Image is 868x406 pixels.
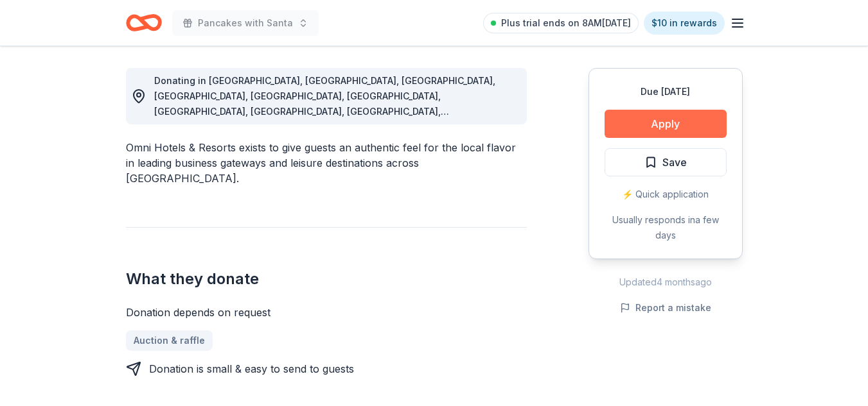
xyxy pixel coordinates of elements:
div: Due [DATE] [605,84,727,99]
div: Donation is small & easy to send to guests [149,361,354,376]
a: Plus trial ends on 8AM[DATE] [483,13,639,33]
button: Report a mistake [620,300,711,316]
a: Home [126,8,162,38]
a: $10 in rewards [644,12,725,35]
div: Updated 4 months ago [589,275,743,290]
div: ⚡️ Quick application [605,187,727,202]
span: Donating in [GEOGRAPHIC_DATA], [GEOGRAPHIC_DATA], [GEOGRAPHIC_DATA], [GEOGRAPHIC_DATA], [GEOGRAPH... [154,75,495,194]
div: Usually responds in a few days [605,212,727,243]
span: Pancakes with Santa [198,15,293,31]
button: Save [605,148,727,176]
span: Save [662,154,687,171]
span: Plus trial ends on 8AM[DATE] [501,15,631,31]
div: Omni Hotels & Resorts exists to give guests an authentic feel for the local flavor in leading bus... [126,140,527,186]
button: Pancakes with Santa [172,10,319,36]
div: Donation depends on request [126,305,527,320]
button: Apply [605,110,727,138]
a: Auction & raffle [126,330,213,351]
h2: What they donate [126,269,527,289]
